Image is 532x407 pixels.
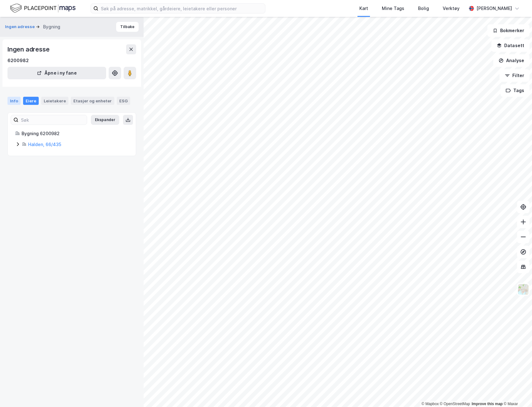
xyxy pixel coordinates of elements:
div: Bygning 6200982 [22,130,128,137]
button: Ekspander [91,115,119,125]
a: OpenStreetMap [440,402,470,406]
button: Datasett [491,39,530,52]
div: Leietakere [41,97,68,105]
div: Etasjer og enheter [73,98,112,104]
button: Tilbake [116,22,139,32]
input: Søk på adresse, matrikkel, gårdeiere, leietakere eller personer [98,4,265,13]
button: Filter [500,69,530,82]
div: Verktøy [443,5,460,12]
div: Bolig [418,5,429,12]
img: Z [517,283,529,295]
div: Kart [359,5,368,12]
button: Tags [500,84,530,97]
a: Improve this map [472,402,503,406]
button: Analyse [493,54,530,67]
div: Eiere [23,97,39,105]
button: Åpne i ny fane [7,67,106,79]
div: Info [7,97,21,105]
button: Bokmerker [487,24,530,37]
div: Ingen adresse [7,44,51,54]
div: Bygning [43,23,60,31]
button: Ingen adresse [5,24,36,30]
a: Halden, 66/435 [28,142,61,147]
div: ESG [117,97,130,105]
img: logo.f888ab2527a4732fd821a326f86c7f29.svg [10,3,76,14]
iframe: Chat Widget [501,377,532,407]
div: Kontrollprogram for chat [501,377,532,407]
input: Søk [18,115,87,125]
div: 6200982 [7,57,29,64]
a: Mapbox [421,402,439,406]
div: Mine Tags [382,5,404,12]
div: [PERSON_NAME] [476,5,512,12]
